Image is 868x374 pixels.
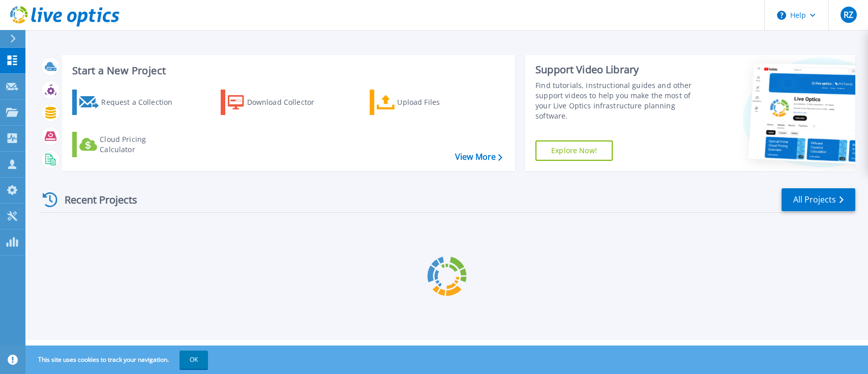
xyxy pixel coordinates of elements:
[535,80,702,121] div: Find tutorials, instructional guides and other support videos to help you make the most of your L...
[844,11,853,19] span: RZ
[39,187,151,212] div: Recent Projects
[535,140,613,161] a: Explore Now!
[28,351,208,369] span: This site uses cookies to track your navigation.
[397,92,478,112] div: Upload Files
[179,351,208,369] button: OK
[370,90,483,115] a: Upload Files
[221,90,334,115] a: Download Collector
[72,132,186,157] a: Cloud Pricing Calculator
[100,134,181,155] div: Cloud Pricing Calculator
[101,92,183,112] div: Request a Collection
[782,188,855,211] a: All Projects
[247,92,328,112] div: Download Collector
[72,65,502,76] h3: Start a New Project
[455,152,502,162] a: View More
[72,90,186,115] a: Request a Collection
[535,63,702,76] div: Support Video Library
